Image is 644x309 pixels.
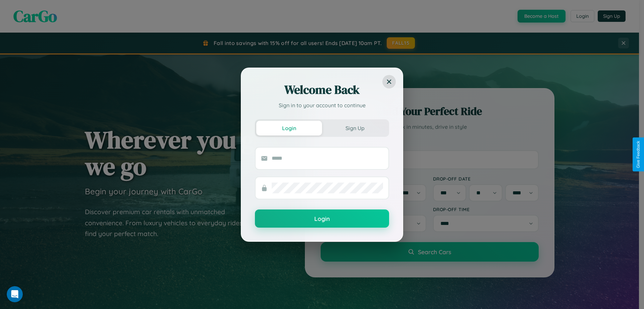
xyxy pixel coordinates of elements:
[322,121,388,136] button: Sign Up
[255,101,389,109] p: Sign in to your account to continue
[636,141,641,168] div: Give Feedback
[255,209,389,228] button: Login
[7,286,23,302] iframe: Intercom live chat
[256,121,322,136] button: Login
[255,82,389,98] h2: Welcome Back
